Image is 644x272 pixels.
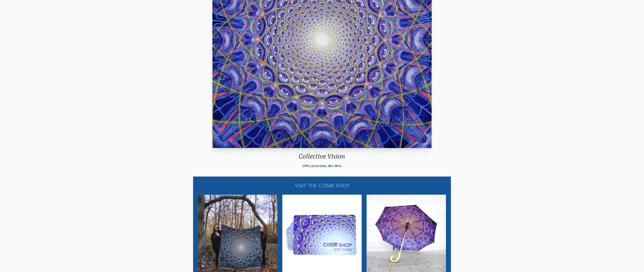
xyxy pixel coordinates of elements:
[211,163,433,168] div: 1995, oil on linen, 38 x 38 in.
[196,179,448,192] a: Visit the CoSM Shop
[211,153,433,163] div: Collective Vision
